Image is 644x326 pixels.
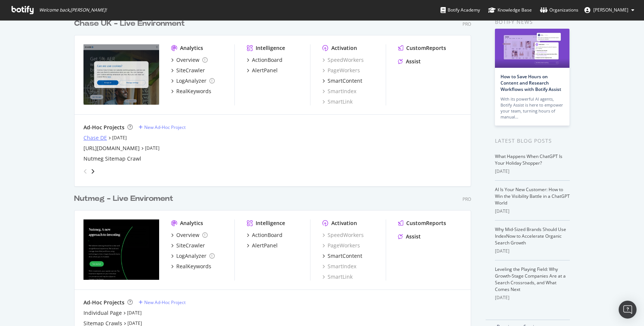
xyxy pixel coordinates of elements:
a: ActionBoard [247,231,282,239]
a: New Ad-Hoc Project [139,124,186,130]
div: [DATE] [495,168,570,175]
div: LogAnalyzer [176,252,206,260]
div: angle-right [90,168,95,175]
div: Ad-Hoc Projects [83,124,124,131]
div: Analytics [180,44,203,52]
a: SpeedWorkers [322,56,364,64]
div: [DATE] [495,294,570,301]
a: SmartContent [322,77,362,85]
div: Activation [331,44,357,52]
div: Analytics [180,219,203,227]
a: ActionBoard [247,56,282,64]
div: Pro [463,196,471,202]
a: SmartContent [322,252,362,260]
div: Intelligence [256,219,285,227]
div: Botify news [495,18,570,26]
a: How to Save Hours on Content and Research Workflows with Botify Assist [501,73,561,92]
a: RealKeywords [171,263,211,270]
div: Knowledge Base [488,6,532,14]
a: SmartIndex [322,263,356,270]
div: LogAnalyzer [176,77,206,85]
a: [DATE] [112,134,127,141]
a: Why Mid-Sized Brands Should Use IndexNow to Accelerate Organic Search Growth [495,226,566,246]
div: ActionBoard [252,231,282,239]
div: Open Intercom Messenger [619,301,637,319]
a: [DATE] [127,310,142,316]
div: SiteCrawler [176,67,205,74]
a: Chase UK - Live Environment [74,18,188,29]
div: [DATE] [495,208,570,215]
div: angle-left [80,165,90,177]
div: New Ad-Hoc Project [144,124,186,130]
div: Latest Blog Posts [495,137,570,145]
div: New Ad-Hoc Project [144,299,186,306]
div: ActionBoard [252,56,282,64]
div: With its powerful AI agents, Botify Assist is here to empower your team, turning hours of manual… [501,96,564,120]
span: Welcome back, [PERSON_NAME] ! [39,7,107,13]
div: Chase UK - Live Environment [74,18,185,29]
a: Overview [171,56,208,64]
a: AlertPanel [247,67,278,74]
div: CustomReports [406,44,446,52]
div: Organizations [540,6,578,14]
a: SiteCrawler [171,242,205,249]
div: SmartContent [328,252,362,260]
a: [DATE] [145,145,160,151]
a: PageWorkers [322,67,360,74]
div: AlertPanel [252,67,278,74]
a: PageWorkers [322,242,360,249]
a: SmartLink [322,98,353,105]
img: www.nutmeg.com/ [83,219,159,280]
div: AlertPanel [252,242,278,249]
a: SmartIndex [322,88,356,95]
a: What Happens When ChatGPT Is Your Holiday Shopper? [495,153,562,166]
div: Assist [406,233,421,240]
a: LogAnalyzer [171,77,215,85]
a: Chase DE [83,134,107,142]
a: Nutmeg - Live Enviroment [74,193,176,204]
a: SiteCrawler [171,67,205,74]
a: CustomReports [398,219,446,227]
a: Individual Page [83,309,122,317]
a: Assist [398,233,421,240]
div: CustomReports [406,219,446,227]
div: SmartContent [328,77,362,85]
div: Pro [463,21,471,27]
div: Botify Academy [441,6,480,14]
div: Intelligence [256,44,285,52]
a: [URL][DOMAIN_NAME] [83,145,140,152]
a: LogAnalyzer [171,252,215,260]
a: AI Is Your New Customer: How to Win the Visibility Battle in a ChatGPT World [495,186,570,206]
a: Leveling the Playing Field: Why Growth-Stage Companies Are at a Search Crossroads, and What Comes... [495,266,566,292]
img: How to Save Hours on Content and Research Workflows with Botify Assist [495,29,569,68]
a: Assist [398,58,421,65]
div: [DATE] [495,248,570,254]
a: AlertPanel [247,242,278,249]
a: RealKeywords [171,88,211,95]
a: Overview [171,231,208,239]
div: Nutmeg - Live Enviroment [74,193,173,204]
a: Nutmeg Sitemap Crawl [83,155,141,162]
div: Overview [176,231,199,239]
div: Assist [406,58,421,65]
a: SpeedWorkers [322,231,364,239]
div: Activation [331,219,357,227]
a: SmartLink [322,273,353,281]
button: [PERSON_NAME] [578,4,640,16]
div: RealKeywords [176,88,211,95]
span: Leigh Briars [593,7,628,13]
div: Overview [176,56,199,64]
div: SiteCrawler [176,242,205,249]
